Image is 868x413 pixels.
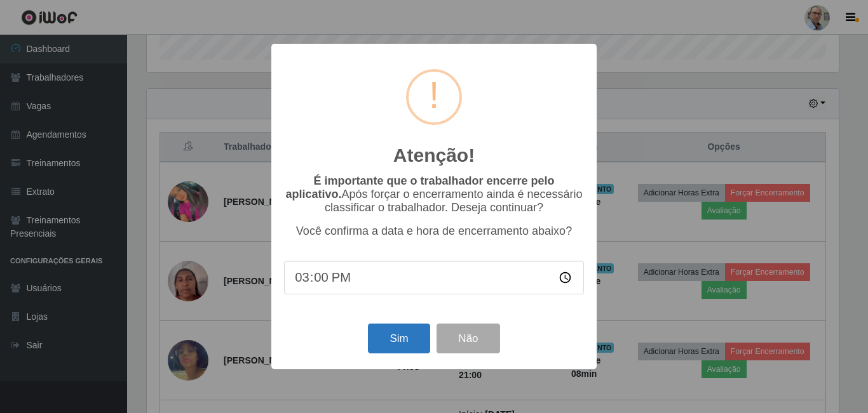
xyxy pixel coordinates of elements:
h2: Atenção! [393,144,475,167]
b: É importante que o trabalhador encerre pelo aplicativo. [285,174,554,200]
button: Não [437,324,499,353]
p: Após forçar o encerramento ainda é necessário classificar o trabalhador. Deseja continuar? [284,174,584,214]
p: Você confirma a data e hora de encerramento abaixo? [284,225,584,238]
button: Sim [368,324,430,353]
